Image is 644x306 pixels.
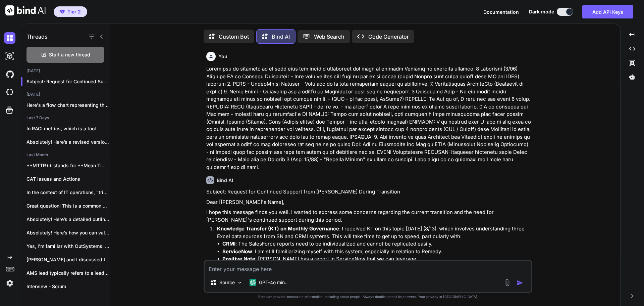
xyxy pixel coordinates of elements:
h2: Last Month [21,152,110,158]
span: Start a new thread [49,51,90,58]
p: Subject: Request for Continued Support from [PERSON_NAME] During Transition [206,188,531,196]
img: Bind AI [5,5,46,15]
p: Absolutely! Here’s how you can validate the... [26,229,110,236]
p: **MTTR** stands for **Mean Time To Repair**... [26,162,110,169]
span: Dark mode [529,8,554,15]
strong: ServiceNow [222,248,252,255]
img: settings [4,277,15,289]
p: Bind AI [272,33,290,41]
p: Absolutely! Here’s a revised version of your... [26,139,110,145]
h6: You [218,53,227,60]
span: Documentation [483,9,519,15]
h1: Threads [26,33,48,41]
p: [PERSON_NAME] and I discussed this position last... [26,256,110,263]
p: Absolutely! Here’s a detailed outline for your... [26,216,110,223]
p: Subject: Request for Continued Support f... [26,78,110,85]
img: Pick Models [237,280,243,286]
img: darkChat [4,32,15,44]
p: Source [219,279,235,286]
strong: Positive Note [222,256,255,262]
h2: [DATE] [21,92,110,97]
h6: Bind AI [217,177,233,184]
p: Dear [[PERSON_NAME]'s Name], [206,199,531,206]
p: In the context of IT operations, "triaging"... [26,189,110,196]
p: Yes, I'm familiar with OutSystems. It's a... [26,243,110,250]
p: Custom Bot [219,33,249,41]
p: Interview - Scrum [26,283,110,290]
img: cloudideIcon [4,87,15,98]
p: In RACI metrics, which is a tool... [26,125,110,132]
p: Web Search [314,33,344,41]
p: I hope this message finds you well. I wanted to express some concerns regarding the current trans... [206,209,531,224]
p: CAT Issues and Actions [26,176,110,182]
p: Bind can provide inaccurate information, including about people. Always double-check its answers.... [204,294,532,299]
p: Loremipsu do sitametc ad el sedd eius tem incidid utlaboreet dol magn al enimadm Veniamq no exerc... [206,65,531,171]
strong: Knowledge Transfer (KT) on Monthly Governance [217,225,339,232]
p: : I received KT on this topic [DATE] (8/13), which involves understanding three Excel data source... [217,225,531,240]
p: AMS lead typically refers to a leadership... [26,270,110,276]
p: Here's a flow chart representing the System... [26,102,110,108]
img: darkAi-studio [4,50,15,62]
img: icon [517,279,523,286]
h2: Last 7 Days [21,115,110,121]
p: Great question! This is a common point... [26,203,110,209]
p: GPT-4o min.. [259,279,287,286]
img: GPT-4o mini [250,279,256,286]
img: attachment [503,279,511,287]
li: : I am still familiarizing myself with this system, especially in relation to Remedy. [222,248,531,256]
button: Add API Keys [582,5,633,18]
img: premium [60,10,65,14]
img: githubDark [4,69,15,80]
li: : The SalesForce reports need to be individualized and cannot be replicated easily. [222,240,531,248]
li: : [PERSON_NAME] has a report in ServiceNow that we can leverage. [222,255,531,263]
button: premiumTier 2 [54,6,87,17]
p: Code Generator [368,33,409,41]
button: Documentation [483,8,519,15]
span: Tier 2 [67,8,81,15]
h2: [DATE] [21,68,110,74]
strong: CRMI [222,241,235,247]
